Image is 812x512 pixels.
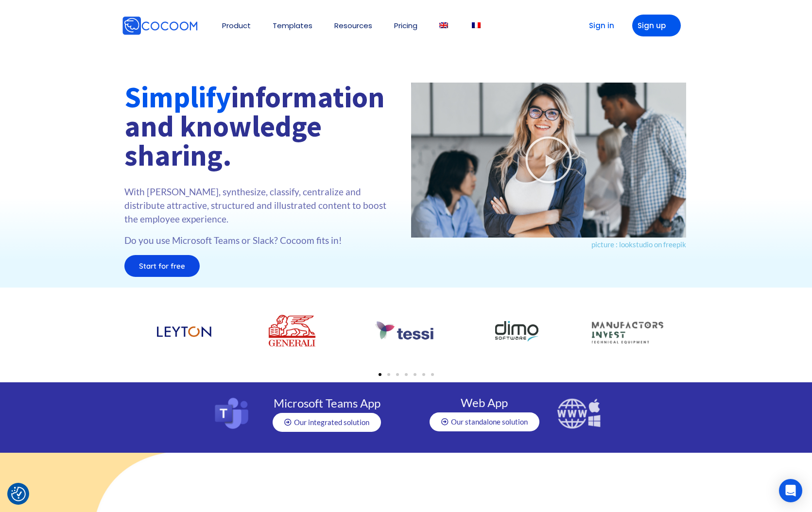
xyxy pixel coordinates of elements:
span: Go to slide 2 [387,373,390,376]
div: Open Intercom Messenger [779,479,802,502]
span: Go to slide 7 [431,373,434,376]
span: Go to slide 1 [379,373,381,376]
p: With [PERSON_NAME], synthesize, classify, centralize and distribute attractive, structured and il... [124,185,401,226]
img: French [472,22,481,28]
h4: Web App [421,397,547,409]
span: Go to slide 6 [422,373,425,376]
a: Sign up [632,15,681,36]
h4: Microsoft Teams App [263,397,391,409]
a: Resources [334,22,372,29]
font: Simplify [124,79,231,115]
span: Start for free [139,262,185,270]
a: Our integrated solution [273,413,381,432]
img: Revisit consent button [11,487,26,501]
a: picture : lookstudio on freepik [591,240,686,249]
span: Our standalone solution [451,418,528,426]
a: Pricing [394,22,417,29]
a: Product [222,22,251,29]
a: Sign in [574,15,622,36]
span: Our integrated solution [294,419,369,426]
p: Do you use Microsoft Teams or Slack? Cocoom fits in! [124,234,401,247]
img: English [439,22,448,28]
button: Consent Preferences [11,487,26,501]
span: Go to slide 3 [396,373,399,376]
a: Our standalone solution [430,412,539,431]
a: Start for free [124,255,200,277]
span: Go to slide 4 [405,373,408,376]
span: Go to slide 5 [414,373,416,376]
a: Templates [273,22,312,29]
h1: information and knowledge sharing. [124,83,401,170]
img: Cocoom [122,16,198,35]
